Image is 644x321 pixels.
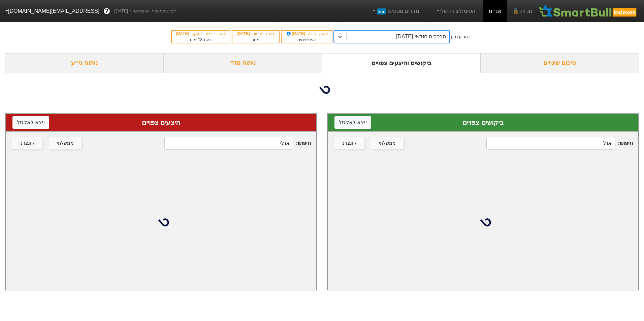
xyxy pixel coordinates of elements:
[198,37,202,42] span: 13
[486,137,615,150] input: 560 רשומות...
[236,31,251,36] span: [DATE]
[20,140,35,147] div: קונצרני
[314,82,330,98] img: loading...
[451,33,470,40] div: סוג עדכון
[285,37,328,43] div: לפני ימים
[175,37,226,43] div: בעוד ימים
[342,140,357,147] div: קונצרני
[334,116,371,129] button: ייצא לאקסל
[12,116,49,129] button: ייצא לאקסל
[305,37,308,42] span: 6
[49,137,82,149] button: ממשלתי
[105,7,109,16] span: ?
[5,53,164,73] div: ניתוח ני״ע
[475,214,491,230] img: loading...
[175,31,226,37] div: תאריך כניסה לתוקף :
[12,137,42,149] button: קונצרני
[236,31,276,37] div: תאריך פרסום :
[334,117,632,128] div: ביקושים צפויים
[114,8,176,14] span: לפי נתוני סוף יום מתאריך [DATE]
[164,137,293,150] input: 0 רשומות...
[285,31,328,37] div: תאריך קובע :
[334,137,364,149] button: קונצרני
[433,4,478,18] a: הסימולציות שלי
[57,140,74,147] div: ממשלתי
[486,137,633,150] span: חיפוש :
[176,31,190,36] span: [DATE]
[481,53,639,73] div: סיכום שינויים
[396,33,446,41] div: הרכבים חודשי [DATE]
[12,117,310,128] div: היצעים צפויים
[379,140,396,147] div: ממשלתי
[368,4,422,18] a: מדדים נוספיםחדש
[371,137,404,149] button: ממשלתי
[377,8,386,14] span: חדש
[252,37,259,42] span: מחר
[164,53,322,73] div: ניתוח מדד
[322,53,481,73] div: ביקושים והיצעים צפויים
[164,137,311,150] span: חיפוש :
[286,31,307,36] span: [DATE]
[538,4,639,18] img: SmartBull
[153,214,169,230] img: loading...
